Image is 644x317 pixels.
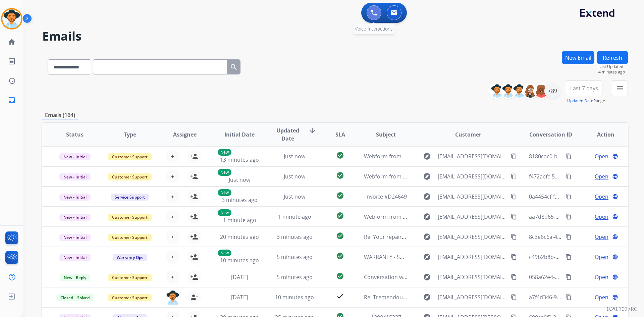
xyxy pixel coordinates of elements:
span: SLA [335,130,345,139]
mat-icon: inbox [8,96,16,104]
span: Re: Tremendous Fulfillment [364,294,433,301]
span: New - Initial [59,254,91,261]
p: New [218,189,231,196]
mat-icon: person_add [190,193,198,201]
mat-icon: person_add [190,273,198,281]
mat-icon: check_circle [336,272,344,280]
mat-icon: check_circle [336,252,344,260]
span: [EMAIL_ADDRESS][DOMAIN_NAME] [438,233,507,241]
span: Open [595,293,608,301]
button: Last 7 days [566,80,602,96]
mat-icon: content_copy [566,214,572,220]
span: 8c3e6c6a-4555-4ae1-b01b-973d2417b4b4 [529,233,633,241]
span: [DATE] [231,294,248,301]
span: 4 minutes ago [598,69,628,75]
span: 3 minutes ago [277,233,313,241]
img: agent-avatar [166,290,179,305]
mat-icon: language [612,153,618,159]
mat-icon: explore [423,172,431,180]
span: Type [124,130,136,139]
mat-icon: person_remove [190,293,198,301]
span: [EMAIL_ADDRESS][DOMAIN_NAME] [438,193,507,201]
mat-icon: home [8,38,16,46]
p: Emails (164) [42,111,78,119]
span: Open [595,172,608,180]
mat-icon: language [612,294,618,300]
span: Conversation ID [529,130,572,139]
div: +89 [544,83,560,99]
span: Initial Date [224,130,255,139]
p: 0.20.1027RC [607,305,637,313]
mat-icon: check_circle [336,212,344,220]
span: Last Updated: [598,64,628,69]
span: Customer Support [108,274,152,281]
span: Range [567,98,605,104]
p: New [218,209,231,216]
mat-icon: content_copy [566,173,572,179]
button: + [166,150,179,163]
span: 10 minutes ago [275,294,314,301]
span: 8180cac0-bc07-45a4-8ee9-a1d97ef8c4b1 [529,153,631,160]
span: Assignee [173,130,197,139]
p: New [218,149,231,156]
span: Service Support [111,194,149,201]
span: WARRANTY - SO# 150720250 [ thread::-ECjFRyZBu2H_9peuuG-fDk:: ] [364,253,533,261]
mat-icon: language [612,254,618,260]
button: + [166,250,179,264]
span: Closed – Solved [56,294,94,301]
span: Re: Your repaired product is ready for pickup [364,233,478,241]
mat-icon: content_copy [566,194,572,200]
mat-icon: explore [423,193,431,201]
mat-icon: content_copy [511,173,517,179]
span: f472aefc-5259-40c8-8f9a-cbe11308a9b8 [529,173,628,180]
mat-icon: content_copy [511,294,517,300]
span: Webform from [EMAIL_ADDRESS][DOMAIN_NAME] on [DATE] [364,153,516,160]
span: Webform from [EMAIL_ADDRESS][DOMAIN_NAME] on [DATE] [364,173,516,180]
button: + [166,270,179,284]
mat-icon: content_copy [511,254,517,260]
mat-icon: check_circle [336,151,344,159]
span: New - Initial [59,173,91,180]
span: 3 minutes ago [222,196,258,204]
span: New - Initial [59,234,91,241]
span: + [171,193,174,201]
span: [EMAIL_ADDRESS][DOMAIN_NAME] [438,293,507,301]
mat-icon: person_add [190,172,198,180]
span: [EMAIL_ADDRESS][DOMAIN_NAME] [438,152,507,160]
span: Just now [284,173,305,180]
mat-icon: language [612,274,618,280]
mat-icon: check_circle [336,192,344,200]
mat-icon: list_alt [8,57,16,65]
span: 058a62e4-74b6-4c13-a5a2-8ff2f6dc8040 [529,273,629,281]
button: New Email [562,51,594,64]
span: [DATE] [231,273,248,281]
mat-icon: content_copy [511,194,517,200]
span: Status [66,130,84,139]
mat-icon: explore [423,293,431,301]
span: Just now [284,153,305,160]
span: + [171,172,174,180]
button: Updated Date [567,98,593,104]
span: Subject [376,130,396,139]
mat-icon: language [612,214,618,220]
mat-icon: person_add [190,213,198,221]
mat-icon: check_circle [336,171,344,179]
span: Warranty Ops [113,254,147,261]
span: Customer Support [108,234,152,241]
mat-icon: language [612,173,618,179]
button: + [166,170,179,183]
button: + [166,190,179,203]
mat-icon: content_copy [566,234,572,240]
span: Open [595,273,608,281]
mat-icon: search [230,63,238,71]
mat-icon: content_copy [566,254,572,260]
mat-icon: check_circle [336,232,344,240]
span: Conversation with [EMAIL_ADDRESS][DOMAIN_NAME] [364,273,498,281]
span: 1 minute ago [223,216,256,224]
button: + [166,230,179,244]
button: + [166,210,179,223]
img: avatar [2,9,21,28]
span: Webform from [EMAIL_ADDRESS][DOMAIN_NAME] on [DATE] [364,213,516,220]
span: New - Initial [59,214,91,221]
mat-icon: check [336,292,344,300]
